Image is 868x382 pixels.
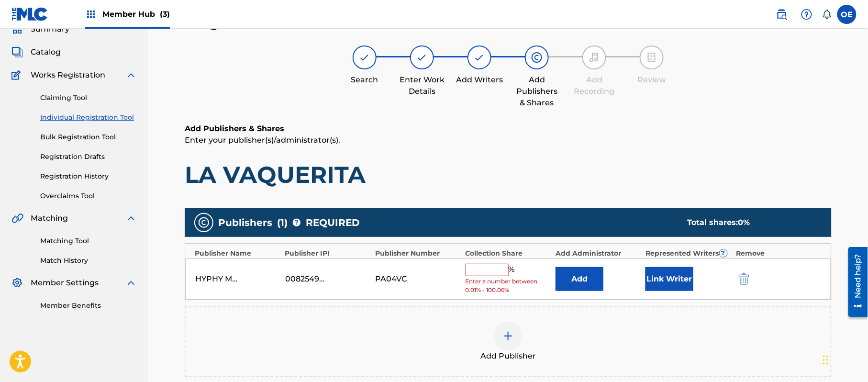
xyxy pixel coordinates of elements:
[218,215,272,230] span: Publishers
[738,218,750,227] span: 0 %
[11,213,23,224] img: Matching
[31,213,68,224] span: Matching
[502,330,514,342] img: add
[40,236,137,246] a: Matching Tool
[801,9,812,20] img: help
[556,267,603,291] button: Add
[797,5,816,24] div: Help
[359,52,370,63] img: step indicator icon for Search
[185,123,832,135] h6: Add Publishers & Shares
[739,273,749,285] img: 12a2ab48e56ec057fbd8.svg
[820,336,868,382] iframe: Chat Widget
[456,74,503,86] div: Add Writers
[466,277,551,294] span: Enter a number between 0.01% - 100.06%
[31,23,69,35] span: Summary
[11,7,48,21] img: MLC Logo
[11,46,61,58] a: CatalogCatalog
[31,277,99,289] span: Member Settings
[40,191,137,201] a: Overclaims Tool
[474,52,485,63] img: step indicator icon for Add Writers
[646,248,732,258] div: Represented Writers
[772,5,791,24] a: Public Search
[556,248,641,258] div: Add Administrator
[416,52,428,63] img: step indicator icon for Enter Work Details
[11,69,24,81] img: Works Registration
[645,267,693,291] button: Link Writer
[823,346,829,374] div: Drag
[466,248,551,258] div: Collection Share
[837,5,857,24] div: User Menu
[40,301,137,311] a: Member Benefits
[102,9,170,20] span: Member Hub
[125,213,137,224] img: expand
[841,244,868,321] iframe: Resource Center
[125,277,137,289] img: expand
[31,69,105,81] span: Works Registration
[40,93,137,103] a: Claiming Tool
[480,350,536,362] span: Add Publisher
[198,217,210,228] img: publishers
[687,217,812,228] div: Total shares:
[531,52,543,63] img: step indicator icon for Add Publishers & Shares
[185,135,832,146] p: Enter your publisher(s)/administrator(s).
[11,46,23,58] img: Catalog
[570,74,618,97] div: Add Recording
[736,248,822,258] div: Remove
[11,23,69,35] a: SummarySummary
[160,10,170,19] span: (3)
[85,9,97,20] img: Top Rightsholders
[277,215,288,230] span: ( 1 )
[646,52,657,63] img: step indicator icon for Review
[185,160,832,189] h1: LA VAQUERITA
[293,219,300,226] span: ?
[40,256,137,266] a: Match History
[306,215,360,230] span: REQUIRED
[11,23,23,35] img: Summary
[125,69,137,81] img: expand
[513,74,561,109] div: Add Publishers & Shares
[589,52,600,63] img: step indicator icon for Add Recording
[285,248,371,258] div: Publisher IPI
[31,46,61,58] span: Catalog
[398,74,446,97] div: Enter Work Details
[822,10,832,19] div: Notifications
[40,171,137,181] a: Registration History
[628,74,676,86] div: Review
[40,132,137,142] a: Bulk Registration Tool
[40,152,137,162] a: Registration Drafts
[509,264,517,276] span: %
[341,74,389,86] div: Search
[776,9,788,20] img: search
[720,249,727,257] span: ?
[375,248,461,258] div: Publisher Number
[11,277,23,289] img: Member Settings
[40,112,137,123] a: Individual Registration Tool
[195,248,280,258] div: Publisher Name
